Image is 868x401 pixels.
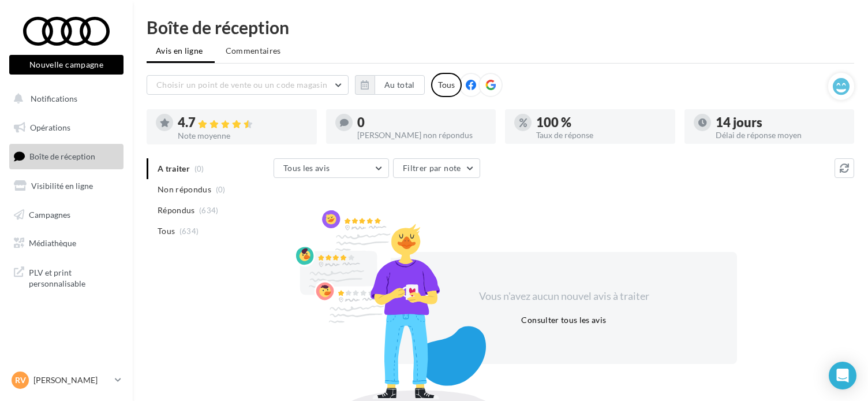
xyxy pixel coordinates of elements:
[7,203,126,227] a: Campagnes
[15,374,26,386] span: RV
[7,260,126,294] a: PLV et print personnalisable
[536,131,666,139] div: Taux de réponse
[7,116,126,140] a: Opérations
[29,238,76,248] span: Médiathèque
[355,75,425,95] button: Au total
[216,185,226,194] span: (0)
[31,181,93,191] span: Visibilité en ligne
[147,75,349,95] button: Choisir un point de vente ou un code magasin
[158,225,175,237] span: Tous
[7,231,126,255] a: Médiathèque
[29,265,119,289] span: PLV et print personnalisable
[33,374,110,386] p: [PERSON_NAME]
[393,158,480,178] button: Filtrer par note
[716,131,845,139] div: Délai de réponse moyen
[357,116,487,129] div: 0
[9,369,124,391] a: RV [PERSON_NAME]
[31,94,77,103] span: Notifications
[199,206,219,215] span: (634)
[283,163,330,173] span: Tous les avis
[29,209,70,219] span: Campagnes
[716,116,845,129] div: 14 jours
[829,362,856,389] div: Open Intercom Messenger
[7,87,121,111] button: Notifications
[158,205,195,216] span: Répondus
[147,18,854,36] div: Boîte de réception
[178,132,308,140] div: Note moyenne
[517,313,611,327] button: Consulter tous les avis
[7,144,126,169] a: Boîte de réception
[158,184,211,195] span: Non répondus
[536,116,666,129] div: 100 %
[274,158,389,178] button: Tous les avis
[357,131,487,139] div: [PERSON_NAME] non répondus
[156,80,327,90] span: Choisir un point de vente ou un code magasin
[9,55,124,75] button: Nouvelle campagne
[431,73,462,97] div: Tous
[178,116,308,129] div: 4.7
[465,289,663,304] div: Vous n'avez aucun nouvel avis à traiter
[7,174,126,198] a: Visibilité en ligne
[30,122,70,132] span: Opérations
[226,45,281,57] span: Commentaires
[29,151,95,161] span: Boîte de réception
[375,75,425,95] button: Au total
[179,227,199,236] span: (634)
